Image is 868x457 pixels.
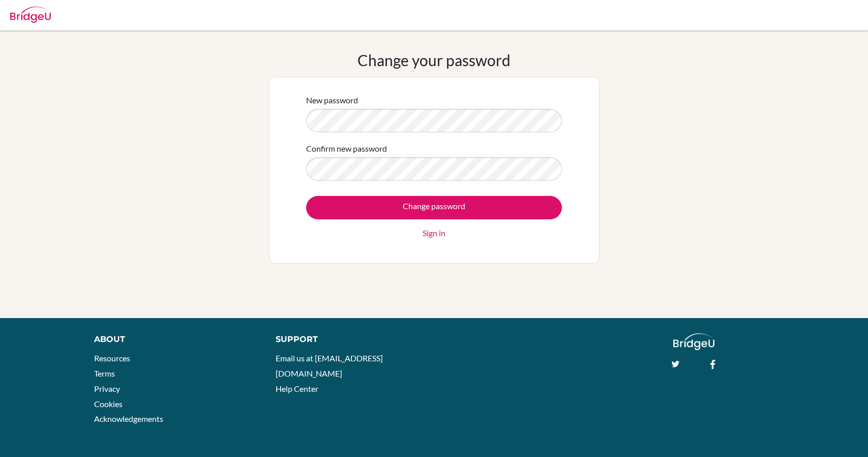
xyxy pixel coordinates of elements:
label: New password [306,94,358,106]
label: Confirm new password [306,142,387,155]
div: About [94,333,253,346]
a: Privacy [94,384,120,393]
div: Support [276,333,423,346]
a: Terms [94,368,115,378]
img: Bridge-U [10,7,51,23]
input: Change password [306,196,562,219]
a: Cookies [94,399,123,409]
a: Acknowledgements [94,414,163,423]
img: logo_white@2x-f4f0deed5e89b7ecb1c2cc34c3e3d731f90f0f143d5ea2071677605dd97b5244.png [673,333,714,350]
h1: Change your password [357,51,511,69]
a: Sign in [423,227,445,239]
a: Help Center [276,384,318,393]
a: Resources [94,353,130,363]
a: Email us at [EMAIL_ADDRESS][DOMAIN_NAME] [276,353,383,378]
